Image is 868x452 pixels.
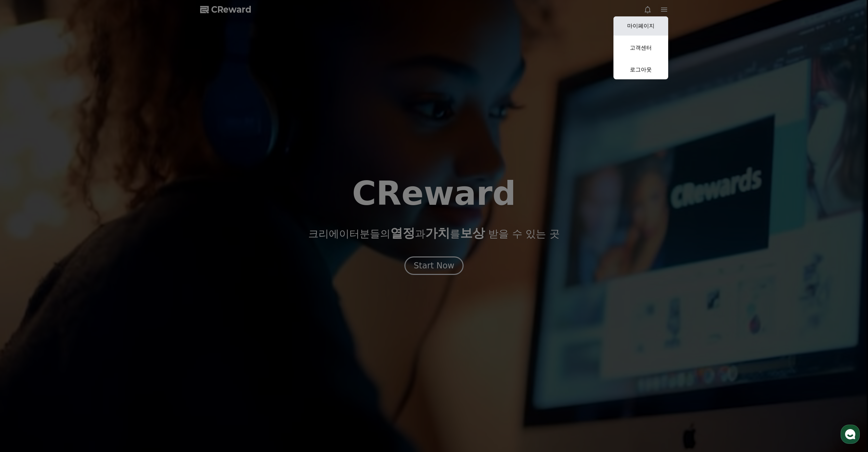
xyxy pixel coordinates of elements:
a: 마이페이지 [613,16,668,36]
a: 대화 [45,217,88,234]
a: 홈 [2,217,45,234]
span: 대화 [63,227,71,233]
a: 고객센터 [613,38,668,57]
a: 로그아웃 [613,60,668,79]
span: 홈 [22,227,26,232]
button: 마이페이지 고객센터 로그아웃 [613,16,668,79]
a: 설정 [88,217,131,234]
span: 설정 [106,227,114,232]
